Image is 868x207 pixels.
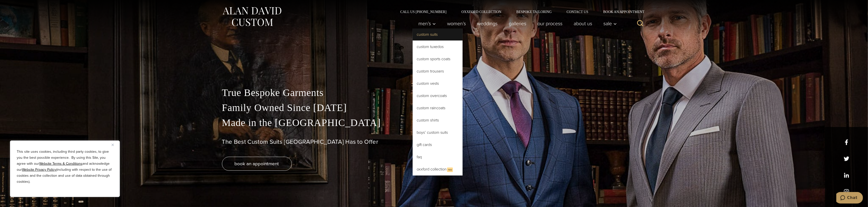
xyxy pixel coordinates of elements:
a: Our Process [532,18,568,28]
p: True Bespoke Garments Family Owned Since [DATE] Made in the [GEOGRAPHIC_DATA] [222,85,646,130]
a: About Us [568,18,598,28]
a: Gift Cards [413,139,463,151]
a: FAQ [413,151,463,163]
a: instagram [844,189,849,194]
a: Custom Overcoats [413,90,463,102]
button: Men’s sub menu toggle [413,18,441,28]
a: Bespoke Tailoring [509,10,559,13]
a: Oxxford CollectionNew [413,163,463,175]
a: weddings [471,18,503,28]
a: Galleries [503,18,532,28]
button: Close [112,142,118,148]
span: New [447,167,453,172]
a: Contact Us [559,10,596,13]
img: Alan David Custom [222,5,282,28]
a: Custom Raincoats [413,102,463,114]
img: Close [112,144,114,146]
button: Sale sub menu toggle [598,18,619,28]
a: Custom Shirts [413,114,463,126]
a: Custom Vests [413,77,463,89]
iframe: Opens a widget where you can chat to one of our agents [836,192,863,204]
a: facebook [844,139,849,145]
a: Boys’ Custom Suits [413,126,463,138]
h1: The Best Custom Suits [GEOGRAPHIC_DATA] Has to Offer [222,138,646,145]
a: Women’s [441,18,471,28]
a: Call Us [PHONE_NUMBER] [393,10,454,13]
button: View Search Form [634,17,646,29]
a: Custom Suits [413,28,463,40]
p: This site uses cookies, including third party cookies, to give you the best possible experience. ... [17,149,113,185]
a: Custom Sports Coats [413,53,463,65]
a: Book an Appointment [596,10,646,13]
a: Custom Tuxedos [413,41,463,53]
a: Oxxford Collection [454,10,509,13]
nav: Secondary Navigation [393,10,646,13]
a: book an appointment [222,157,292,171]
a: linkedin [844,172,849,178]
span: book an appointment [235,160,279,167]
a: Website Terms & Conditions [39,161,82,166]
a: Website Privacy Policy [22,167,56,172]
a: Custom Trousers [413,65,463,77]
a: x/twitter [844,156,849,161]
nav: Primary Navigation [413,18,619,28]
